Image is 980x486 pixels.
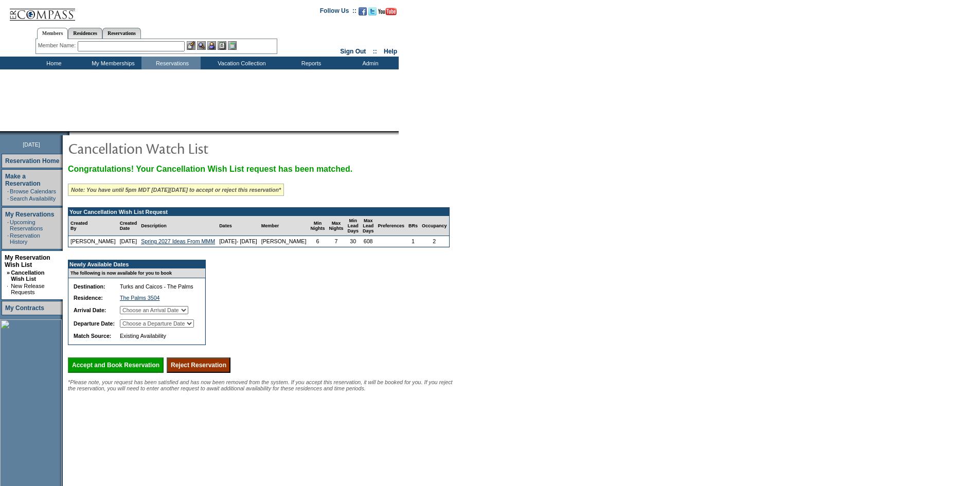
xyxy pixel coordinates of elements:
[340,48,366,55] a: Sign Out
[7,188,9,194] td: ·
[74,307,106,313] b: Arrival Date:
[217,216,259,236] td: Dates
[218,41,226,50] img: Reservations
[378,8,397,15] img: Subscribe to our YouTube Channel
[259,216,309,236] td: Member
[327,236,345,247] td: 7
[420,236,449,247] td: 2
[7,219,9,231] td: ·
[102,28,141,39] a: Reservations
[82,57,141,69] td: My Memberships
[361,216,376,236] td: Max Lead Days
[376,216,406,236] td: Preferences
[68,28,102,39] a: Residences
[66,131,69,135] img: promoShadowLeftCorner.gif
[141,57,201,69] td: Reservations
[37,28,68,39] a: Members
[368,7,377,15] img: Follow us on Twitter
[74,295,103,301] b: Residence:
[368,10,377,16] a: Follow us on Twitter
[7,232,9,245] td: ·
[118,331,196,341] td: Existing Availability
[68,379,453,391] span: *Please note, your request has been satisfied and has now been removed from the system. If you ac...
[327,216,345,236] td: Max Nights
[259,236,309,247] td: [PERSON_NAME]
[5,173,41,187] a: Make a Reservation
[197,41,206,50] img: View
[345,216,361,236] td: Min Lead Days
[23,57,82,69] td: Home
[74,320,115,327] b: Departure Date:
[5,157,59,165] a: Reservation Home
[11,283,44,295] a: New Release Requests
[68,236,118,247] td: [PERSON_NAME]
[308,216,327,236] td: Min Nights
[167,357,230,373] input: Reject Reservation
[7,195,9,202] td: ·
[68,268,199,278] td: The following is now available for you to book
[187,41,195,50] img: b_edit.gif
[217,236,259,247] td: [DATE]- [DATE]
[201,57,280,69] td: Vacation Collection
[10,188,56,194] a: Browse Calendars
[5,211,54,218] a: My Reservations
[308,236,327,247] td: 6
[68,260,199,268] td: Newly Available Dates
[74,283,105,290] b: Destination:
[5,254,50,268] a: My Reservation Wish List
[280,57,340,69] td: Reports
[68,216,118,236] td: Created By
[5,304,44,312] a: My Contracts
[120,295,160,301] a: The Palms 3504
[340,57,399,69] td: Admin
[68,208,449,216] td: Your Cancellation Wish List Request
[384,48,397,55] a: Help
[68,357,164,373] input: Accept and Book Reservation
[7,283,10,295] td: ·
[373,48,377,55] span: ::
[118,236,139,247] td: [DATE]
[68,165,352,173] span: Congratulations! Your Cancellation Wish List request has been matched.
[406,236,420,247] td: 1
[68,138,274,158] img: pgTtlCancellationNotification.gif
[7,269,10,276] b: »
[228,41,237,50] img: b_calculator.gif
[141,238,215,244] a: Spring 2027 Ideas From MMM
[10,195,56,202] a: Search Availability
[118,216,139,236] td: Created Date
[118,281,196,292] td: Turks and Caicos - The Palms
[69,131,70,135] img: blank.gif
[378,10,397,16] a: Subscribe to our YouTube Channel
[320,6,357,19] td: Follow Us ::
[23,141,40,148] span: [DATE]
[11,269,44,282] a: Cancellation Wish List
[38,41,78,50] div: Member Name:
[420,216,449,236] td: Occupancy
[361,236,376,247] td: 608
[359,10,367,16] a: Become our fan on Facebook
[345,236,361,247] td: 30
[207,41,216,50] img: Impersonate
[406,216,420,236] td: BRs
[71,187,281,193] i: Note: You have until 5pm MDT [DATE][DATE] to accept or reject this reservation*
[10,219,43,231] a: Upcoming Reservations
[139,216,217,236] td: Description
[74,333,111,339] b: Match Source:
[359,7,367,15] img: Become our fan on Facebook
[10,232,40,245] a: Reservation History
